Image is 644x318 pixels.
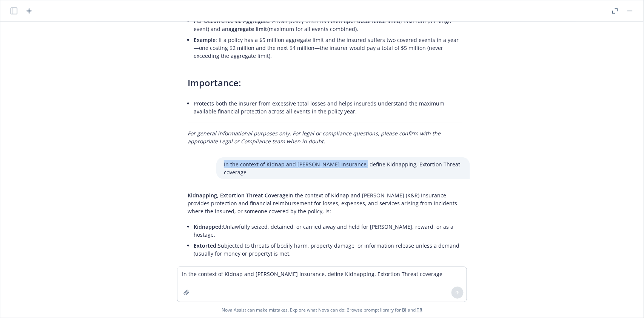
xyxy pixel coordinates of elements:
[194,223,223,230] span: Kidnapped:
[194,98,462,117] li: Protects both the insurer from excessive total losses and helps insureds understand the maximum a...
[188,191,462,215] p: in the context of Kidnap and [PERSON_NAME] (K&R) Insurance provides protection and financial reim...
[194,16,462,34] li: : A K&R policy often has both a (maximum per single event) and an (maximum for all events combined).
[194,17,269,25] span: Per Occurrence vs. Aggregate
[402,307,407,313] a: BI
[188,192,288,199] span: Kidnapping, Extortion Threat Coverage
[222,302,422,318] span: Nova Assist can make mistakes. Explore what Nova can do: Browse prompt library for and
[194,242,218,249] span: Extorted:
[194,36,216,43] span: Example
[194,240,462,259] li: Subjected to threats of bodily harm, property damage, or information release unless a demand (usu...
[188,76,462,89] h3: Importance:
[347,17,399,25] span: per occurrence limit
[194,34,462,61] li: : If a policy has a $5 million aggregate limit and the insured suffers two covered events in a ye...
[188,130,441,145] em: For general informational purposes only. For legal or compliance questions, please confirm with t...
[194,221,462,240] li: Unlawfully seized, detained, or carried away and held for [PERSON_NAME], reward, or as a hostage.
[417,307,422,313] a: TR
[228,25,267,33] span: aggregate limit
[224,160,462,176] p: In the context of Kidnap and [PERSON_NAME] Insurance, define Kidnapping, Extortion Threat coverage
